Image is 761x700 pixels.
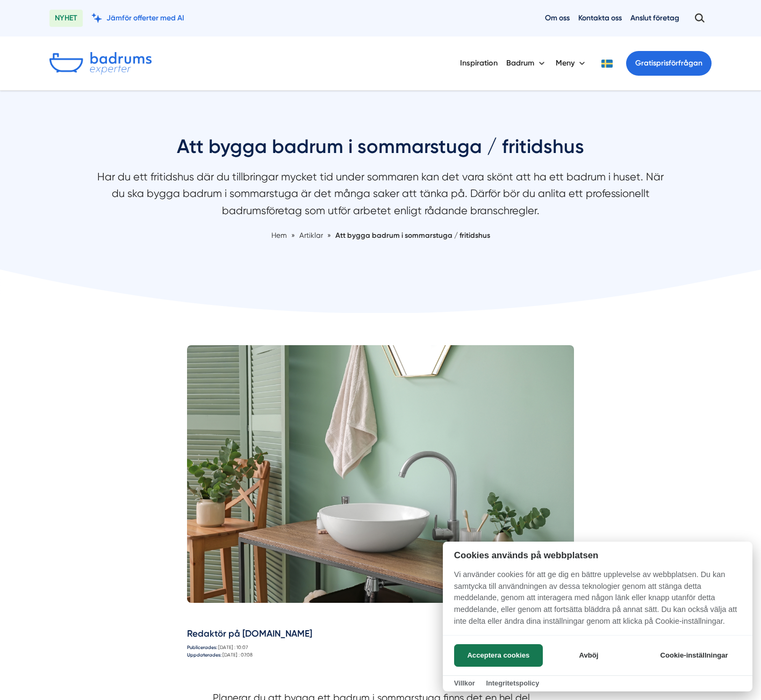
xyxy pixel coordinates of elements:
[454,644,543,667] button: Acceptera cookies
[486,679,539,687] a: Integritetspolicy
[546,644,631,667] button: Avböj
[443,550,752,560] h2: Cookies används på webbplatsen
[647,644,741,667] button: Cookie-inställningar
[454,679,475,687] a: Villkor
[443,569,752,635] p: Vi använder cookies för att ge dig en bättre upplevelse av webbplatsen. Du kan samtycka till anvä...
